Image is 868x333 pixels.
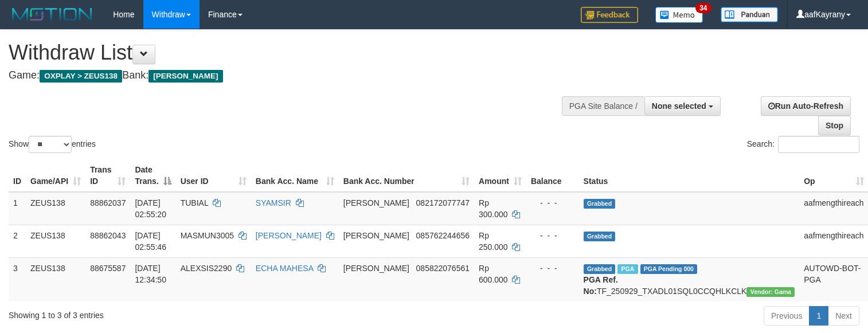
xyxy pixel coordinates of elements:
button: None selected [644,96,721,116]
label: Show entries [9,136,96,153]
span: None selected [652,101,706,111]
div: - - - [531,197,574,209]
td: aafmengthireach [799,225,868,257]
th: User ID: activate to sort column ascending [176,159,251,192]
div: - - - [531,230,574,241]
input: Search: [778,136,859,153]
span: 88675587 [90,264,126,273]
b: PGA Ref. No: [584,275,618,296]
span: 88862037 [90,198,126,207]
a: Run Auto-Refresh [761,96,851,116]
div: Showing 1 to 3 of 3 entries [9,305,353,321]
h1: Withdraw List [9,41,567,64]
th: Bank Acc. Number: activate to sort column ascending [339,159,474,192]
td: aafmengthireach [799,192,868,225]
img: panduan.png [721,7,778,22]
td: 1 [9,192,26,225]
span: Copy 082172077747 to clipboard [416,198,470,207]
span: [PERSON_NAME] [343,231,409,240]
span: 88862043 [90,231,126,240]
span: Copy 085822076561 to clipboard [416,264,470,273]
th: Trans ID: activate to sort column ascending [85,159,130,192]
td: 3 [9,257,26,301]
span: Grabbed [584,199,616,209]
span: Vendor URL: https://trx31.1velocity.biz [746,287,795,297]
span: [PERSON_NAME] [343,264,409,273]
th: Game/API: activate to sort column ascending [26,159,85,192]
a: Stop [818,116,851,135]
span: Marked by aafpengsreynich [617,264,638,274]
span: PGA Pending [640,264,698,274]
span: [DATE] 12:34:50 [135,264,166,284]
a: Previous [764,306,810,326]
td: ZEUS138 [26,192,85,225]
td: AUTOWD-BOT-PGA [799,257,868,301]
span: [DATE] 02:55:20 [135,198,166,219]
span: Grabbed [584,264,616,274]
div: PGA Site Balance / [562,96,644,116]
th: Bank Acc. Name: activate to sort column ascending [251,159,339,192]
span: Copy 085762244656 to clipboard [416,231,470,240]
img: Button%20Memo.svg [655,7,703,23]
span: [PERSON_NAME] [148,70,222,83]
span: [DATE] 02:55:46 [135,231,166,252]
a: ECHA MAHESA [256,264,313,273]
label: Search: [747,136,859,153]
span: TUBIAL [181,198,209,207]
img: MOTION_logo.png [9,6,96,23]
th: Op: activate to sort column ascending [799,159,868,192]
th: ID [9,159,26,192]
td: ZEUS138 [26,225,85,257]
td: 2 [9,225,26,257]
div: - - - [531,263,574,274]
h4: Game: Bank: [9,70,567,81]
span: Rp 250.000 [479,231,508,252]
a: [PERSON_NAME] [256,231,322,240]
th: Amount: activate to sort column ascending [474,159,526,192]
th: Balance [526,159,579,192]
span: Rp 600.000 [479,264,508,284]
th: Date Trans.: activate to sort column descending [130,159,175,192]
a: Next [828,306,859,326]
span: OXPLAY > ZEUS138 [40,70,122,83]
img: Feedback.jpg [581,7,638,23]
span: MASMUN3005 [181,231,234,240]
td: ZEUS138 [26,257,85,301]
th: Status [579,159,800,192]
span: 34 [695,3,711,13]
span: Rp 300.000 [479,198,508,219]
span: ALEXSIS2290 [181,264,232,273]
span: [PERSON_NAME] [343,198,409,207]
a: 1 [809,306,828,326]
select: Showentries [29,136,72,153]
a: SYAMSIR [256,198,291,207]
td: TF_250929_TXADL01SQL0CCQHLKCLK [579,257,800,301]
span: Grabbed [584,232,616,241]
